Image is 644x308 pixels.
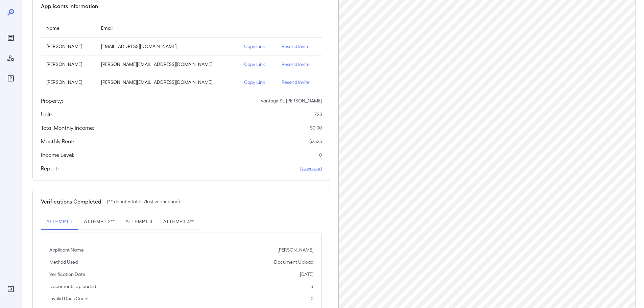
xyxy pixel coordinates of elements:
[41,97,63,105] h5: Property:
[5,73,16,84] div: FAQ
[274,259,313,265] p: Document Upload
[244,79,270,86] p: Copy Link
[300,271,313,278] p: [DATE]
[244,43,270,50] p: Copy Link
[101,43,233,50] p: [EMAIL_ADDRESS][DOMAIN_NAME]
[244,61,270,68] p: Copy Link
[78,214,120,230] button: Attempt 2**
[41,137,74,145] h5: Monthly Rent:
[314,111,322,118] p: 728
[49,259,78,265] p: Method Used
[282,79,316,86] p: Resend Invite
[282,61,316,68] p: Resend Invite
[101,61,233,68] p: [PERSON_NAME][EMAIL_ADDRESS][DOMAIN_NAME]
[41,18,96,38] th: Name
[300,165,322,172] a: Download
[49,271,85,278] p: Verification Date
[5,32,16,43] div: Reports
[310,124,322,131] p: $ 0.00
[46,61,90,68] p: [PERSON_NAME]
[41,151,74,159] h5: Income Level:
[96,18,239,38] th: Email
[282,43,316,50] p: Resend Invite
[319,151,322,158] p: 0
[101,79,233,86] p: [PERSON_NAME][EMAIL_ADDRESS][DOMAIN_NAME]
[158,214,199,230] button: Attempt 4**
[49,246,84,253] p: Applicant Name
[311,283,313,290] p: 3
[278,246,313,253] p: [PERSON_NAME]
[41,214,78,230] button: Attempt 1
[309,138,322,145] p: $ 2525
[41,164,59,172] h5: Report:
[49,283,96,290] p: Documents Uploaded
[46,79,90,86] p: [PERSON_NAME]
[5,53,16,64] div: Manage Users
[49,295,89,302] p: Invalid Docs Count
[107,198,180,205] p: (** denotes latest/last verification)
[46,43,90,50] p: [PERSON_NAME]
[41,197,101,206] h5: Verifications Completed
[261,97,322,104] p: Vantage St. [PERSON_NAME]
[41,2,98,10] h5: Applicants Information
[41,110,52,118] h5: Unit:
[5,284,16,294] div: Log Out
[311,295,313,302] p: 0
[41,124,94,132] h5: Total Monthly Income:
[41,18,322,91] table: simple table
[120,214,158,230] button: Attempt 3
